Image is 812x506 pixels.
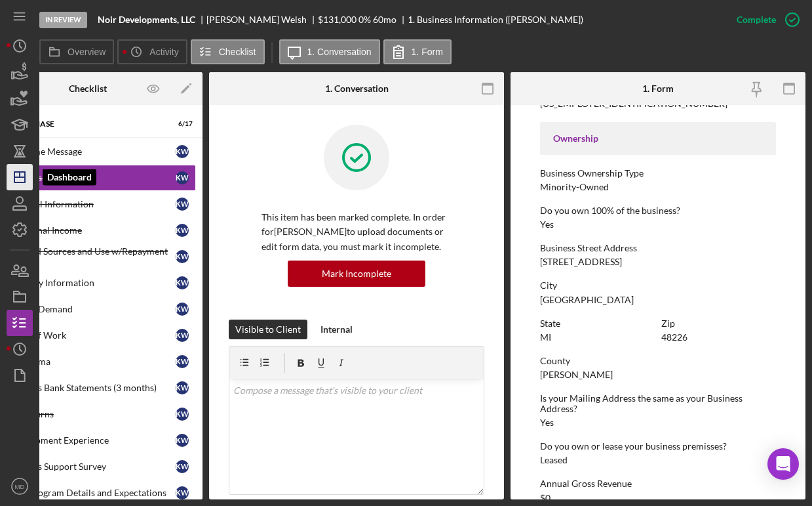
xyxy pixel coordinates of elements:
[117,39,187,64] button: Activity
[661,332,687,343] div: 48226
[540,243,776,253] div: Business Street Address
[7,225,176,236] div: Additional Income
[314,320,359,339] button: Internal
[206,14,318,25] div: [PERSON_NAME] Welsh
[307,47,372,57] label: 1. Conversation
[176,486,189,499] div: K W
[540,455,568,465] div: Leased
[176,198,189,211] div: K W
[737,7,776,33] div: Complete
[412,47,443,57] label: 1. Form
[540,332,551,343] div: MI
[325,83,389,94] div: 1. Conversation
[7,488,176,498] div: Loan Program Details and Expectations
[540,318,655,329] div: State
[540,257,622,267] div: [STREET_ADDRESS]
[176,250,189,263] div: K W
[176,460,189,473] div: K W
[39,12,87,28] div: In Review
[7,304,176,314] div: Market Demand
[176,145,189,158] div: K W
[322,261,391,287] div: Mark Incomplete
[540,417,554,428] div: Yes
[540,205,776,216] div: Do you own 100% of the business?
[149,47,178,57] label: Activity
[540,441,776,452] div: Do you own or lease your business premisses?
[288,261,425,287] button: Mark Incomplete
[176,408,189,421] div: K W
[68,47,106,57] label: Overview
[279,39,380,64] button: 1. Conversation
[540,478,776,489] div: Annual Gross Revenue
[176,329,189,342] div: K W
[7,330,176,341] div: Scope of Work
[7,278,176,288] div: Property Information
[191,39,265,64] button: Checklist
[7,461,176,472] div: Business Support Survey
[724,7,805,33] button: Complete
[540,295,634,305] div: [GEOGRAPHIC_DATA]
[235,320,301,339] div: Visible to Client
[7,146,176,157] div: Welcome Message
[7,173,176,183] div: Business Information
[408,14,583,25] div: 1. Business Information ([PERSON_NAME])
[553,133,763,144] div: Ownership
[98,14,195,25] b: Noir Developments, LLC
[661,318,776,329] div: Zip
[7,473,33,499] button: MD
[169,120,193,128] div: 6 / 17
[7,246,176,267] div: Detailed Sources and Use w/Repayment Plan
[540,493,551,503] div: $0
[373,14,396,25] div: 60 mo
[176,171,189,184] div: K W
[7,356,176,367] div: Pro Forma
[39,39,114,64] button: Overview
[219,47,256,57] label: Checklist
[176,381,189,394] div: K W
[642,83,674,94] div: 1. Form
[358,14,371,25] div: 0 %
[540,369,613,380] div: [PERSON_NAME]
[261,210,452,254] p: This item has been marked complete. In order for [PERSON_NAME] to upload documents or edit form d...
[7,383,176,393] div: Business Bank Statements (3 months)
[318,14,357,25] span: $131,000
[767,448,799,480] div: Open Intercom Messenger
[540,182,609,192] div: Minority-Owned
[540,393,776,414] div: Is your Mailing Address the same as your Business Address?
[7,435,176,446] div: Development Experience
[7,199,176,209] div: Personal Information
[176,276,189,289] div: K W
[320,320,353,339] div: Internal
[176,224,189,237] div: K W
[15,483,25,490] text: MD
[176,355,189,368] div: K W
[176,303,189,316] div: K W
[540,168,776,179] div: Business Ownership Type
[540,356,776,366] div: County
[69,83,107,94] div: Checklist
[229,320,307,339] button: Visible to Client
[176,434,189,447] div: K W
[383,39,452,64] button: 1. Form
[540,219,554,230] div: Yes
[7,409,176,419] div: Tax Returns
[540,280,776,291] div: City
